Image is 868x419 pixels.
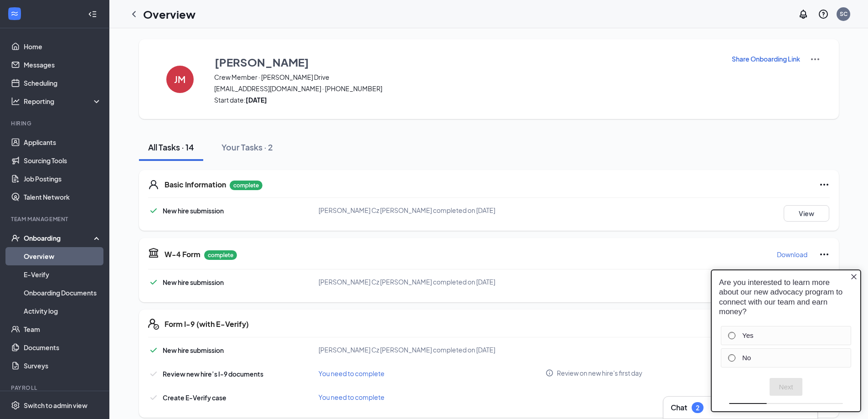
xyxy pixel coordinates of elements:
span: You need to complete [318,393,385,401]
button: View [784,205,829,222]
svg: Checkmark [148,205,159,216]
p: complete [204,250,237,260]
svg: TaxGovernmentIcon [148,247,159,258]
a: Job Postings [24,170,102,188]
a: Applicants [24,133,102,151]
svg: Settings [11,401,20,410]
span: Create E-Verify case [163,393,226,402]
h5: Basic Information [164,180,226,190]
div: Onboarding [24,233,94,243]
a: Activity log [24,302,102,320]
svg: WorkstreamLogo [10,9,19,18]
strong: [DATE] [246,96,267,104]
img: More Actions [810,54,821,65]
svg: User [148,179,159,190]
span: Review new hire’s I-9 documents [163,370,263,378]
svg: Collapse [88,10,97,19]
a: Surveys [24,357,102,375]
svg: FormI9EVerifyIcon [148,319,159,330]
svg: Info [545,369,554,377]
button: JM [157,54,203,104]
svg: UserCheck [11,233,20,243]
p: Share Onboarding Link [732,54,800,63]
h3: [PERSON_NAME] [215,54,309,70]
span: Review on new hire's first day [557,368,642,378]
a: Talent Network [24,188,102,206]
svg: Analysis [11,97,20,106]
span: New hire submission [163,346,224,354]
div: Reporting [24,97,102,106]
button: [PERSON_NAME] [214,54,720,70]
svg: QuestionInfo [818,9,829,20]
p: complete [230,181,262,190]
div: Switch to admin view [24,401,87,410]
span: New hire submission [163,207,224,215]
span: Crew Member · [PERSON_NAME] Drive [214,72,720,82]
div: 2 [696,404,699,412]
a: Documents [24,338,102,357]
div: Your Tasks · 2 [221,141,273,153]
span: [EMAIL_ADDRESS][DOMAIN_NAME] · [PHONE_NUMBER] [214,84,720,93]
h4: JM [174,76,185,83]
a: Home [24,37,102,56]
div: Team Management [11,215,100,223]
a: E-Verify [24,265,102,284]
p: Download [777,250,807,259]
button: Share Onboarding Link [731,54,801,64]
a: Messages [24,56,102,74]
iframe: Sprig User Feedback Dialog [704,261,868,419]
span: You need to complete [318,369,385,378]
span: [PERSON_NAME] Cz [PERSON_NAME] completed on [DATE] [318,278,495,286]
svg: Checkmark [148,277,159,288]
a: Onboarding Documents [24,284,102,302]
svg: Checkmark [148,368,159,379]
h5: Form I-9 (with E-Verify) [164,319,249,329]
div: Payroll [11,384,100,392]
div: Hiring [11,119,100,127]
svg: Notifications [798,9,809,20]
span: New hire submission [163,278,224,286]
a: Scheduling [24,74,102,92]
svg: Checkmark [148,345,159,356]
h5: W-4 Form [164,249,200,259]
svg: Ellipses [819,249,830,260]
a: Team [24,320,102,338]
button: Download [776,247,808,262]
span: [PERSON_NAME] Cz [PERSON_NAME] completed on [DATE] [318,206,495,214]
div: All Tasks · 14 [148,141,194,153]
a: Sourcing Tools [24,151,102,170]
span: Start date: [214,95,720,104]
h1: Overview [143,6,195,22]
svg: ChevronLeft [128,9,139,20]
h3: Chat [671,403,687,413]
a: Overview [24,247,102,265]
svg: Checkmark [148,392,159,403]
div: SC [840,10,847,18]
span: [PERSON_NAME] Cz [PERSON_NAME] completed on [DATE] [318,346,495,354]
svg: Ellipses [819,179,830,190]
